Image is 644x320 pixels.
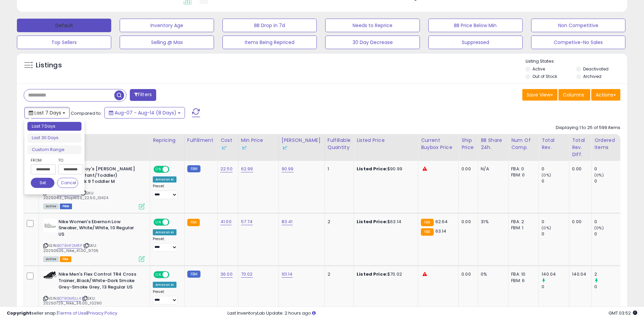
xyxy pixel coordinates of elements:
small: FBM [187,165,200,172]
span: All listings currently available for purchase on Amazon [43,204,59,209]
span: Aug-07 - Aug-14 (8 Days) [115,109,176,116]
div: 0 [542,284,569,290]
button: Columns [558,89,590,101]
div: ASIN: [43,166,145,209]
div: 31% [481,219,503,225]
div: [PERSON_NAME] [282,137,322,151]
h5: Listings [36,61,62,70]
div: Some or all of the values in this column are provided from Inventory Lab. [282,144,322,151]
div: Current Buybox Price [421,137,456,151]
span: OFF [168,167,179,172]
span: FBM [60,204,72,209]
div: Some or all of the values in this column are provided from Inventory Lab. [220,144,235,151]
li: Last 30 Days [27,133,81,143]
div: 0 [594,231,622,237]
div: 0.00 [461,271,473,277]
div: $90.99 [357,166,413,172]
a: B078HF2MRP [57,243,82,249]
div: Preset: [153,290,179,305]
div: Ordered Items [594,137,619,151]
div: 0 [542,231,569,237]
a: 101.14 [282,271,293,278]
div: 2 [328,271,349,277]
div: 140.04 [572,271,586,277]
span: | SKU: 20250505_Nike_41.00_9705 [43,243,98,253]
div: N/A [481,166,503,172]
div: Amazon AI [153,282,176,288]
button: 30 Day Decrease [325,36,420,49]
span: Columns [563,91,584,98]
span: ON [154,272,163,278]
a: 70.02 [241,271,253,278]
button: Top Sellers [17,36,111,49]
div: 2 [594,271,622,277]
span: ON [154,167,163,172]
div: FBA: 0 [511,166,533,172]
img: 41U1+zG-3oL._SL40_.jpg [43,271,57,279]
span: OFF [168,219,179,225]
a: 36.00 [220,271,233,278]
button: Default [17,19,111,32]
small: FBA [421,219,433,226]
div: Ship Price [461,137,475,151]
a: Privacy Policy [88,310,117,316]
small: (0%) [594,225,604,231]
div: 0 [594,178,622,184]
button: Non Competitive [531,19,625,32]
li: Last 7 Days [27,122,81,131]
small: FBA [421,228,433,236]
button: Set [31,178,54,188]
span: 62.64 [435,218,448,225]
div: Total Rev. Diff. [572,137,589,158]
div: Num of Comp. [511,137,536,151]
b: Listed Price: [357,271,387,277]
div: 0 [594,284,622,290]
b: Nike Women's Ebernon Low Sneaker, White/White, 10 Regular US [58,219,141,239]
div: 0 [542,219,569,225]
button: Needs to Reprice [325,19,420,32]
div: Min Price [241,137,276,151]
span: Compared to: [71,110,102,116]
span: | SKU: 20250413_ShopWSS_22.50_10424 [43,190,108,200]
a: B07RGM5LL4 [57,296,81,301]
div: Repricing [153,137,182,144]
div: Amazon AI [153,229,176,235]
span: All listings currently available for purchase on Amazon [43,256,59,262]
a: 90.99 [282,166,294,172]
small: (0%) [594,172,604,178]
div: Cost [220,137,235,151]
div: Some or all of the values in this column are provided from Inventory Lab. [241,144,276,151]
div: 0% [481,271,503,277]
a: 62.99 [241,166,253,172]
div: ASIN: [43,219,145,261]
div: 1 [328,166,349,172]
div: Title [42,137,147,144]
button: BB Price Below Min [428,19,523,32]
b: Listed Price: [357,166,387,172]
label: Active [532,66,545,72]
p: Listing States: [526,58,627,65]
div: Fulfillable Quantity [328,137,351,151]
img: InventoryLab Logo [220,144,227,151]
label: Archived [583,73,601,79]
li: Custom Range [27,145,81,154]
button: Selling @ Max [120,36,214,49]
div: 0 [542,166,569,172]
div: 0.00 [461,166,473,172]
div: 0.00 [461,219,473,225]
div: 140.04 [542,271,569,277]
div: Fulfillment [187,137,215,144]
div: Amazon AI [153,176,176,183]
button: Suppressed [428,36,523,49]
span: FBA [60,256,71,262]
div: Preset: [153,237,179,252]
button: Save View [522,89,557,101]
div: 0.00 [572,219,586,225]
div: Displaying 1 to 25 of 599 items [556,125,620,131]
span: OFF [168,272,179,278]
button: Last 7 Days [24,107,70,119]
div: BB Share 24h. [481,137,505,151]
a: 57.74 [241,218,253,225]
div: 0.00 [572,166,586,172]
span: Last 7 Days [34,109,61,116]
